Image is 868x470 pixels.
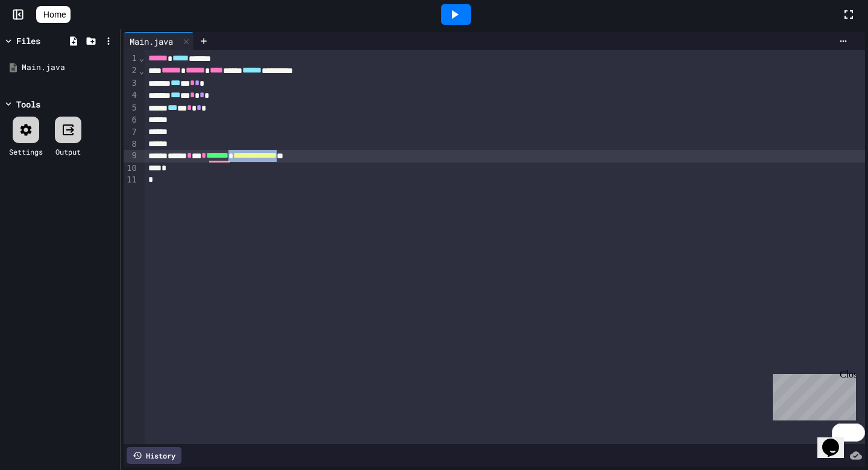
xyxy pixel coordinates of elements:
div: Chat with us now!Close [5,5,83,77]
div: 11 [124,174,139,186]
div: Output [55,146,81,157]
div: Main.java [124,32,194,50]
span: Fold line [139,53,145,63]
div: 3 [124,77,139,89]
div: History [127,447,181,464]
div: Main.java [124,35,179,48]
div: Files [16,34,40,47]
div: 10 [124,163,139,175]
div: 2 [124,65,139,77]
span: Fold line [139,66,145,76]
iframe: chat widget [768,369,856,420]
div: 7 [124,126,139,138]
div: 1 [124,53,139,65]
div: Tools [16,98,40,111]
div: Settings [9,146,43,157]
span: Home [43,8,66,21]
a: Home [36,6,71,23]
div: 6 [124,114,139,126]
div: To enrich screen reader interactions, please activate Accessibility in Grammarly extension settings [145,50,865,444]
div: 4 [124,89,139,101]
iframe: chat widget [817,422,856,458]
div: 8 [124,138,139,150]
div: Main.java [22,62,116,74]
div: 5 [124,102,139,114]
div: 9 [124,150,139,162]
